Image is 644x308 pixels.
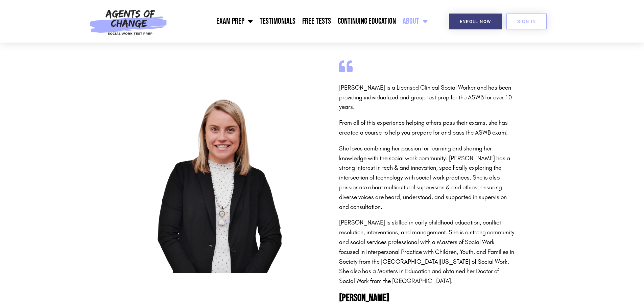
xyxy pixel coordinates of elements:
p: [PERSON_NAME] is a Licensed Clinical Social Worker and has been providing individualized and grou... [339,83,515,112]
h2: [PERSON_NAME] [339,293,515,303]
p: [PERSON_NAME] is skilled in early childhood education, conflict resolution, interventions, and ma... [339,218,515,286]
span: Enroll Now [460,19,491,24]
a: Continuing Education [334,13,399,30]
a: Enroll Now [449,14,502,29]
p: She loves combining her passion for learning and sharing her knowledge with the social work commu... [339,144,515,212]
a: SIGN IN [506,14,547,29]
p: From all of this experience helping others pass their exams, she has created a course to help you... [339,118,515,138]
span: SIGN IN [517,19,536,24]
a: Testimonials [256,13,299,30]
a: About [399,13,431,30]
a: Exam Prep [213,13,256,30]
nav: Menu [171,13,431,30]
a: Free Tests [299,13,334,30]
